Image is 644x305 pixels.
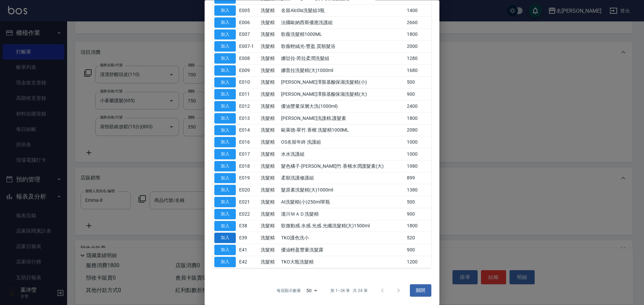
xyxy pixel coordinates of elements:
[237,29,259,41] td: E007
[259,184,280,196] td: 洗髮精
[279,112,405,125] td: [PERSON_NAME]洗護精.護髮素
[237,41,259,53] td: E007-1
[279,160,405,172] td: 髮色橘子-[PERSON_NAME]竹.香檳水潤護髮素(大)
[279,220,405,232] td: 歌微動感.水感.光感.光纖洗髮精(大)1500ml
[237,208,259,220] td: E022
[405,148,431,160] td: 1000
[237,148,259,160] td: E017
[214,149,236,160] button: 加入
[214,29,236,40] button: 加入
[237,65,259,77] td: E009
[405,208,431,220] td: 900
[237,5,259,17] td: E005
[279,5,405,17] td: 名留Alc0la洗髮組3瓶
[405,184,431,196] td: 1380
[237,17,259,29] td: E006
[405,53,431,65] td: 1280
[237,244,259,256] td: E41
[405,136,431,148] td: 1000
[237,53,259,65] td: E008
[405,172,431,184] td: 899
[405,232,431,244] td: 520
[237,77,259,89] td: E010
[259,100,280,112] td: 洗髮精
[405,100,431,112] td: 2400
[259,17,280,29] td: 洗髮精
[259,220,280,232] td: 洗髮精
[259,29,280,41] td: 洗髮精
[237,232,259,244] td: E39
[259,53,280,65] td: 洗髮精
[214,113,236,124] button: 加入
[279,196,405,208] td: AI洗髮精(小)250ml單瓶
[259,41,280,53] td: 洗髮精
[214,65,236,76] button: 加入
[214,6,236,16] button: 加入
[259,208,280,220] td: 洗髮精
[214,173,236,183] button: 加入
[405,29,431,41] td: 1800
[259,125,280,137] td: 洗髮精
[279,172,405,184] td: 柔順洗護修護組
[405,244,431,256] td: 900
[405,41,431,53] td: 2000
[237,196,259,208] td: E021
[214,125,236,136] button: 加入
[259,196,280,208] td: 洗髮精
[259,136,280,148] td: 洗髮精
[259,172,280,184] td: 洗髮精
[214,101,236,112] button: 加入
[214,245,236,255] button: 加入
[330,288,368,294] p: 第 1–24 筆 共 24 筆
[237,184,259,196] td: E020
[237,112,259,125] td: E013
[279,232,405,244] td: TKO護色洗小
[405,160,431,172] td: 1980
[237,100,259,112] td: E012
[405,112,431,125] td: 1800
[279,88,405,100] td: [PERSON_NAME]澤胺基酸保濕洗髮精(大)
[279,17,405,29] td: 法國歐納西斯優惠洗護組
[214,17,236,28] button: 加入
[279,100,405,112] td: 優油豐量深層大洗(1000ml)
[259,256,280,268] td: 洗髮精
[259,65,280,77] td: 洗髮精
[259,232,280,244] td: 洗髮精
[259,5,280,17] td: 洗髮精
[259,148,280,160] td: 洗髮精
[279,256,405,268] td: TKO大瓶洗髮精
[277,288,301,294] p: 每頁顯示數量
[279,184,405,196] td: 髮原素洗髮精(大)1000ml
[405,65,431,77] td: 1680
[214,197,236,208] button: 加入
[259,244,280,256] td: 洗髮精
[214,221,236,231] button: 加入
[405,196,431,208] td: 500
[259,88,280,100] td: 洗髮精
[259,77,280,89] td: 洗髮精
[279,65,405,77] td: 娜普拉洗髮精(大)1000ml
[214,137,236,148] button: 加入
[279,41,405,53] td: 歌薇輕絨光-豐盈.質順髮浴
[405,5,431,17] td: 1400
[279,53,405,65] td: 娜暜拉-芮拉柔潤洗髮組
[304,282,320,300] div: 50
[279,125,405,137] td: 歐萊德-翠竹.香檳 洗髮精1000ML
[405,220,431,232] td: 1800
[214,209,236,219] button: 加入
[237,136,259,148] td: E016
[214,257,236,267] button: 加入
[214,185,236,196] button: 加入
[259,160,280,172] td: 洗髮精
[237,172,259,184] td: E019
[214,161,236,171] button: 加入
[410,285,431,297] button: 關閉
[405,256,431,268] td: 1200
[214,42,236,52] button: 加入
[237,125,259,137] td: E014
[237,88,259,100] td: E011
[279,208,405,220] td: 瀧川ＭＡＤ洗髮精
[405,77,431,89] td: 500
[237,160,259,172] td: E018
[405,88,431,100] td: 900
